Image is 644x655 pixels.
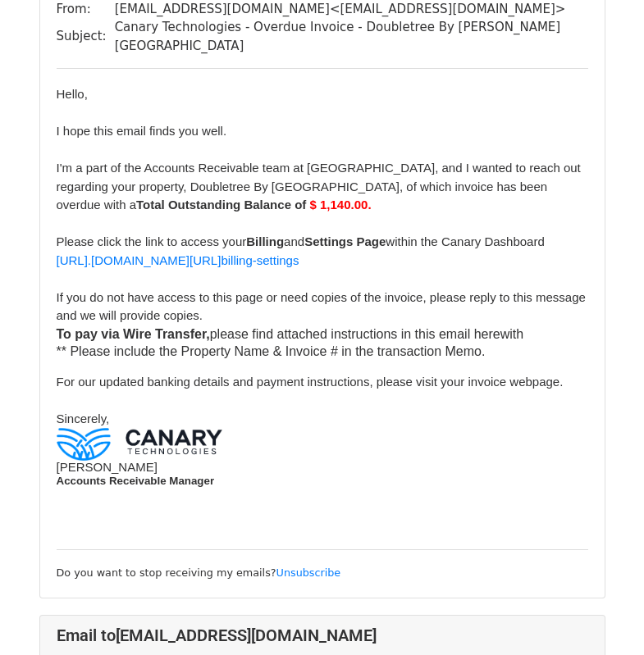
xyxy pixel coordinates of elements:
span: please find attached instructions in this email herewith [57,327,524,341]
td: Subject: [57,18,115,55]
a: [URL].[DOMAIN_NAME][URL]billing-settings [57,253,299,267]
font: $ 1,140.00 [309,198,371,212]
span: . [368,198,371,212]
span: Please click the link to access your and within the Canary Dashboard [57,234,545,248]
img: c29b55174a6d10e35b8ed12ea38c4a16ab5ad042.png [57,428,222,461]
span: If you do not have access to this page or need copies of the invoice, please reply to this messag... [57,290,586,323]
span: Accounts Receivable Manager [57,475,215,487]
iframe: Chat Widget [562,576,644,655]
a: Unsubscribe [276,566,341,579]
td: Canary Technologies - Overdue Invoice - Doubletree By [PERSON_NAME][GEOGRAPHIC_DATA] [115,18,588,55]
span: ** Please include the Property Name & Invoice # in the transaction Memo. [57,344,486,358]
span: I hope this email finds you well. [57,124,227,138]
strong: To pay via Wire Transfer, [57,327,210,341]
span: Hello, [57,87,88,101]
span: I'm a part of the Accounts Receivable team at [GEOGRAPHIC_DATA], and I wanted to reach out regard... [57,161,581,212]
b: Settings Page [304,234,386,248]
h4: Email to [EMAIL_ADDRESS][DOMAIN_NAME] [57,625,588,645]
small: Do you want to stop receiving my emails? [57,566,341,579]
b: Total Outstanding Balance of [136,198,309,212]
span: For our updated banking details and payment instructions, please visit your invoice webpage. [57,375,564,389]
span: [PERSON_NAME] [57,460,158,474]
b: Billing [246,234,284,248]
span: Sincerely, [57,412,110,425]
